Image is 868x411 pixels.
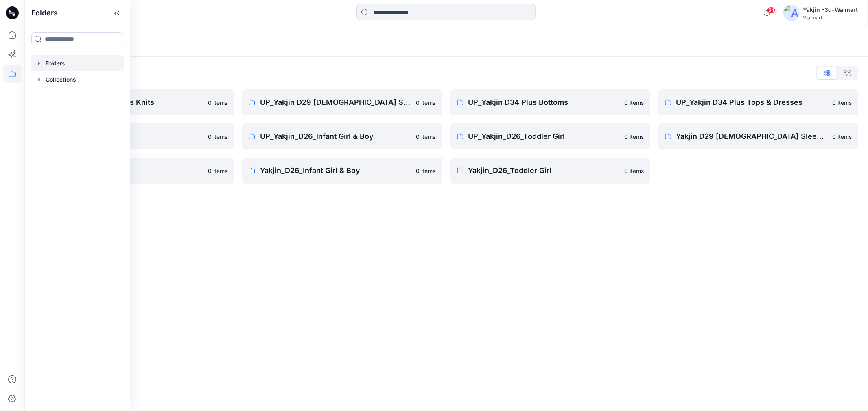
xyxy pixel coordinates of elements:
p: 0 items [416,98,436,107]
p: 0 items [208,167,227,175]
a: Yakjin_D26_Infant Girl & Boy0 items [242,158,442,184]
img: avatar [783,5,800,21]
p: 0 items [208,98,227,107]
a: UP_Yakjin D34 Plus Bottoms0 items [450,89,650,115]
p: 0 items [624,132,644,141]
a: UP_Yakjin_D26_Infant Girl & Boy0 items [242,123,442,149]
span: 54 [767,7,776,13]
a: UP_Yakjin D29 [DEMOGRAPHIC_DATA] Sleep0 items [242,89,442,115]
p: UP_Yakjin D29 [DEMOGRAPHIC_DATA] Sleep [260,97,411,108]
a: Yakjin_D26_Toddler Girl0 items [450,158,650,184]
div: Walmart [803,15,858,21]
p: Collections [46,75,76,84]
a: Yakjin_D24_Boy's0 items [34,158,234,184]
a: UP_Yakjin_D26_Toddler Girl0 items [450,123,650,149]
p: UP_Yakjin D34 Plus Bottoms [468,97,619,108]
a: Yakjin D29 [DEMOGRAPHIC_DATA] Sleepwear0 items [658,123,858,149]
p: 0 items [624,167,644,175]
a: UP_Yakjin D34 Plus Tops & Dresses0 items [658,89,858,115]
p: 0 items [416,132,436,141]
p: 0 items [832,98,852,107]
p: Yakjin D29 [DEMOGRAPHIC_DATA] Sleepwear [676,131,827,142]
p: 0 items [208,132,227,141]
div: Yakjin -3d-Walmart [803,5,858,15]
p: UP_Yakjin D34 Plus Tops & Dresses [676,97,827,108]
p: UP_Yakjin_D26_Toddler Girl [468,131,619,142]
p: Yakjin_D26_Infant Girl & Boy [260,165,411,176]
p: 0 items [832,132,852,141]
p: Yakjin_D26_Toddler Girl [468,165,619,176]
p: UP_Yakjin_D26_Infant Girl & Boy [260,131,411,142]
a: UP_Yakjin_D24_Boys0 items [34,123,234,149]
a: FA Yakjin D34 Womens Knits0 items [34,89,234,115]
p: 0 items [624,98,644,107]
p: 0 items [416,167,436,175]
